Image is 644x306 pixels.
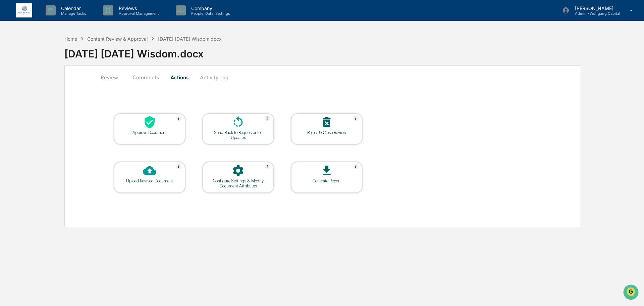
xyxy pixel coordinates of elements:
[13,85,43,91] span: Preclearance
[97,69,127,85] button: Review
[97,69,548,85] div: secondary tabs example
[4,82,46,94] a: 🖐️Preclearance
[265,164,270,169] img: Help
[119,178,180,183] div: Upload Revised Document
[186,11,233,16] p: People, Data, Settings
[56,5,90,11] p: Calendar
[114,53,122,61] button: Start new chat
[176,116,181,121] img: Help
[56,11,90,16] p: Manage Tasks
[158,36,222,42] div: [DATE] [DATE] Wisdom.docx
[113,11,162,16] p: Approval Management
[23,58,85,63] div: We're available if you need us!
[46,82,86,94] a: 🗄️Attestations
[49,85,54,91] div: 🗄️
[23,51,110,58] div: Start new chat
[119,130,180,135] div: Approve Document
[87,36,148,42] div: Content Review & Approval
[64,36,77,42] div: Home
[265,116,270,121] img: Help
[297,178,357,183] div: Generate Report
[570,11,620,16] p: Admin • Wolfgang Capital
[4,95,45,107] a: 🔎Data Lookup
[67,114,81,119] span: Pylon
[7,98,12,103] div: 🔎
[13,97,42,104] span: Data Lookup
[7,14,122,25] p: How can we help?
[176,164,181,169] img: Help
[195,69,234,85] button: Activity Log
[16,3,32,18] img: logo
[208,130,268,140] div: Send Back to Requestor for Updates
[113,5,162,11] p: Reviews
[186,5,233,11] p: Company
[55,85,83,91] span: Attestations
[7,85,12,91] div: 🖐️
[353,164,359,169] img: Help
[353,116,359,121] img: Help
[47,114,81,119] a: Powered byPylon
[208,178,268,188] div: Configure Settings & Modify Document Attributes
[164,69,195,85] button: Actions
[297,130,357,135] div: Reject & Close Review
[127,69,164,85] button: Comments
[623,284,641,302] iframe: Open customer support
[7,51,19,63] img: 1746055101610-c473b297-6a78-478c-a979-82029cc54cd1
[64,42,644,60] div: [DATE] [DATE] Wisdom.docx
[570,5,620,11] p: [PERSON_NAME]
